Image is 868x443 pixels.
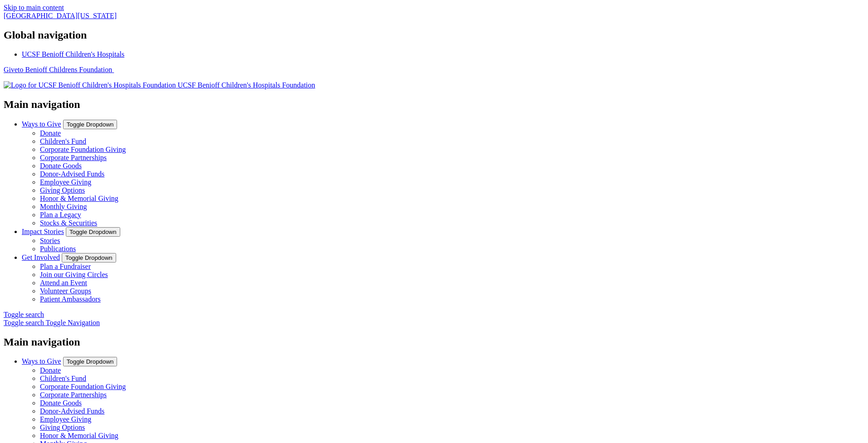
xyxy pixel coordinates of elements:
[18,66,112,73] span: to Benioff Childrens Foundation
[40,245,76,253] a: Publications
[40,170,104,178] a: Donor-Advised Funds
[40,263,91,270] a: Plan a Fundraiser
[4,311,44,318] span: Toggle search
[22,228,64,235] a: Impact Stories
[40,383,126,390] a: Corporate Foundation Giving
[66,227,120,237] button: Toggle Dropdown
[40,237,60,244] a: Stories
[46,319,100,326] span: Toggle Navigation
[4,12,117,19] a: [GEOGRAPHIC_DATA][US_STATE]
[4,81,176,89] img: Logo for UCSF Benioff Children's Hospitals Foundation
[4,336,864,348] h2: Main navigation
[4,4,64,11] a: Skip to main content
[40,432,118,439] a: Honor & Memorial Giving
[22,357,61,365] a: Ways to Give
[40,211,81,219] a: Plan a Legacy
[22,120,61,128] a: Ways to Give
[40,287,91,295] a: Volunteer Groups
[40,399,82,407] a: Donate Goods
[40,129,61,137] a: Donate
[22,50,124,58] a: UCSF Benioff Children's Hospitals
[4,29,864,41] h2: Global navigation
[40,178,91,186] a: Employee Giving
[4,98,864,111] h2: Main navigation
[177,81,315,89] span: UCSF Benioff Children's Hospitals Foundation
[40,295,101,303] a: Patient Ambassadors
[40,424,85,431] a: Giving Options
[40,203,87,210] a: Monthly Giving
[40,366,61,374] a: Donate
[22,253,60,261] a: Get Involved
[40,375,86,382] a: Children's Fund
[63,120,118,129] button: Toggle Dropdown
[40,407,104,415] a: Donor-Advised Funds
[62,253,116,263] button: Toggle Dropdown
[40,271,108,278] a: Join our Giving Circles
[40,415,91,423] a: Employee Giving
[40,162,82,170] a: Donate Goods
[40,137,86,145] a: Children's Fund
[40,391,107,399] a: Corporate Partnerships
[40,195,118,202] a: Honor & Memorial Giving
[40,154,107,161] a: Corporate Partnerships
[4,81,315,89] a: UCSF Benioff Children's Hospitals Foundation
[4,319,44,326] span: Toggle search
[4,66,114,73] a: Giveto Benioff Childrens Foundation
[40,219,97,227] a: Stocks & Securities
[40,146,126,153] a: Corporate Foundation Giving
[40,279,87,287] a: Attend an Event
[40,186,85,194] a: Giving Options
[63,357,118,366] button: Toggle Dropdown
